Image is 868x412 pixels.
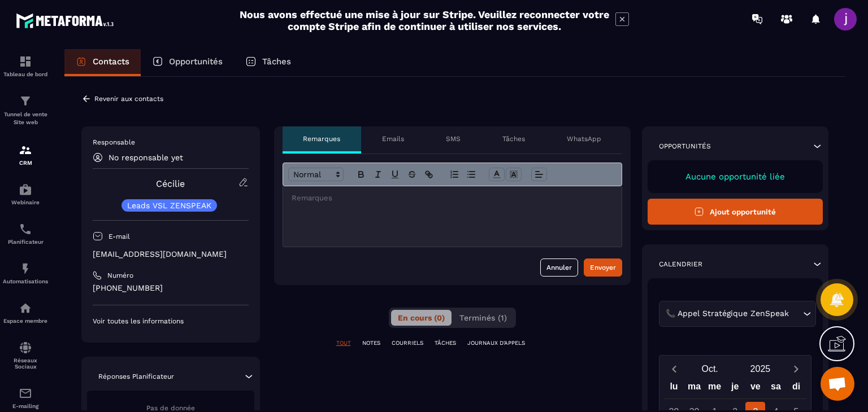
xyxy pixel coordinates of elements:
[141,49,234,76] a: Opportunités
[362,339,380,347] p: NOTES
[3,357,48,370] p: Réseaux Sociaux
[659,260,702,269] p: Calendrier
[19,341,32,354] img: social-network
[19,55,32,68] img: formation
[19,183,32,196] img: automations
[435,339,456,347] p: TÂCHES
[540,258,578,277] button: Annuler
[664,361,685,376] button: Previous month
[3,160,48,166] p: CRM
[234,49,302,76] a: Tâches
[659,301,816,327] div: Search for option
[127,201,211,209] p: Leads VSL ZENSPEAK
[821,367,854,401] div: Ouvrir le chat
[64,49,141,76] a: Contacts
[785,361,806,376] button: Next month
[3,318,48,324] p: Espace membre
[94,95,163,103] p: Revenir aux contacts
[786,379,806,398] div: di
[659,142,711,151] p: Opportunités
[705,379,725,398] div: me
[502,134,525,143] p: Tâches
[3,174,48,214] a: automationsautomationsWebinaire
[3,278,48,284] p: Automatisations
[3,403,48,409] p: E-mailing
[659,172,812,182] p: Aucune opportunité liée
[169,56,223,67] p: Opportunités
[262,56,291,67] p: Tâches
[19,301,32,315] img: automations
[3,46,48,86] a: formationformationTableau de bord
[3,253,48,293] a: automationsautomationsAutomatisations
[3,214,48,253] a: schedulerschedulerPlanificateur
[467,339,525,347] p: JOURNAUX D'APPELS
[156,178,185,189] a: Cécilie
[19,387,32,400] img: email
[19,222,32,236] img: scheduler
[648,199,823,225] button: Ajout opportunité
[584,258,622,277] button: Envoyer
[3,71,48,77] p: Tableau de bord
[98,372,174,381] p: Réponses Planificateur
[453,310,514,326] button: Terminés (1)
[93,317,249,326] p: Voir toutes les informations
[146,404,195,412] span: Pas de donnée
[3,111,48,126] p: Tunnel de vente Site web
[382,134,404,143] p: Emails
[336,339,351,347] p: TOUT
[745,379,766,398] div: ve
[3,332,48,378] a: social-networksocial-networkRéseaux Sociaux
[108,153,183,162] p: No responsable yet
[392,339,423,347] p: COURRIELS
[766,379,786,398] div: sa
[239,8,610,32] h2: Nous avons effectué une mise à jour sur Stripe. Veuillez reconnecter votre compte Stripe afin de ...
[663,379,684,398] div: lu
[93,138,249,147] p: Responsable
[19,143,32,157] img: formation
[19,262,32,275] img: automations
[3,135,48,174] a: formationformationCRM
[735,359,785,379] button: Open years overlay
[93,283,249,293] p: [PHONE_NUMBER]
[725,379,745,398] div: je
[459,313,507,322] span: Terminés (1)
[19,94,32,108] img: formation
[567,134,601,143] p: WhatsApp
[685,359,735,379] button: Open months overlay
[446,134,461,143] p: SMS
[3,199,48,205] p: Webinaire
[16,10,118,31] img: logo
[590,262,616,273] div: Envoyer
[684,379,705,398] div: ma
[303,134,340,143] p: Remarques
[107,271,133,280] p: Numéro
[398,313,445,322] span: En cours (0)
[3,86,48,135] a: formationformationTunnel de vente Site web
[792,308,800,320] input: Search for option
[3,293,48,332] a: automationsautomationsEspace membre
[93,249,249,260] p: [EMAIL_ADDRESS][DOMAIN_NAME]
[93,56,129,67] p: Contacts
[108,232,130,241] p: E-mail
[3,239,48,245] p: Planificateur
[391,310,452,326] button: En cours (0)
[663,308,792,320] span: 📞 Appel Stratégique ZenSpeak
